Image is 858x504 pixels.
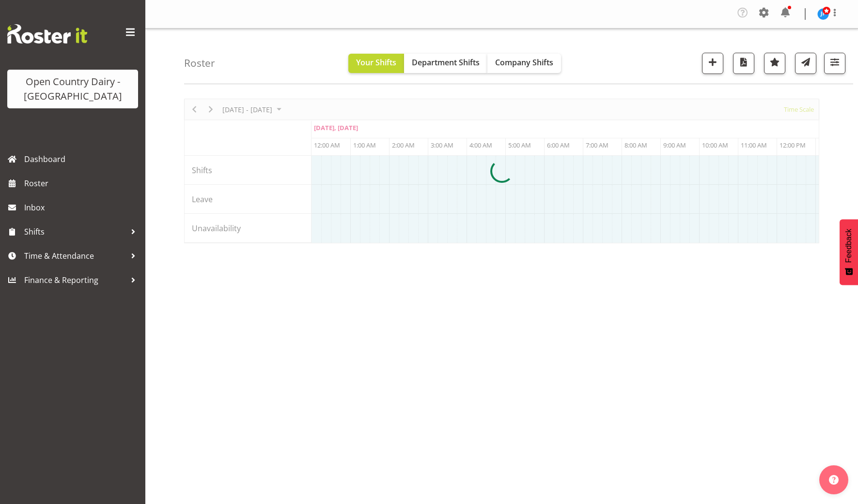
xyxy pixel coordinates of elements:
span: Feedback [844,229,853,263]
span: Dashboard [24,152,140,166]
button: Download a PDF of the roster according to the set date range. [733,53,754,74]
span: Shifts [24,224,126,239]
span: Inbox [24,200,140,215]
img: Rosterit website logo [7,24,87,44]
span: Company Shifts [495,57,553,68]
img: help-xxl-2.png [829,475,839,485]
span: Department Shifts [412,57,480,68]
button: Add a new shift [702,53,723,74]
button: Feedback - Show survey [840,219,858,285]
button: Your Shifts [348,54,404,73]
button: Highlight an important date within the roster. [764,53,785,74]
span: Your Shifts [356,57,396,68]
span: Finance & Reporting [24,273,126,287]
img: jason-porter10044.jpg [817,8,829,20]
button: Send a list of all shifts for the selected filtered period to all rostered employees. [795,53,816,74]
span: Roster [24,176,140,191]
button: Department Shifts [404,54,487,73]
h4: Roster [184,58,215,69]
button: Company Shifts [487,54,561,73]
div: Open Country Dairy - [GEOGRAPHIC_DATA] [17,74,128,104]
span: Time & Attendance [24,249,126,263]
button: Filter Shifts [824,53,845,74]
